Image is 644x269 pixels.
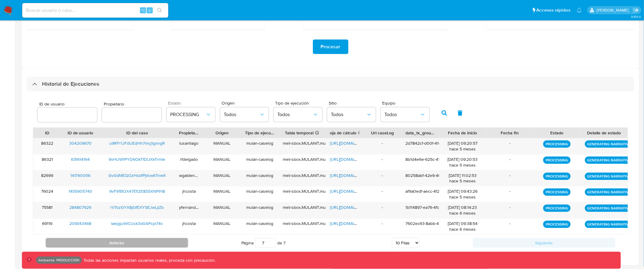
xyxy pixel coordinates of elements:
span: ⌥ [141,7,145,13]
a: Notificaciones [577,8,582,13]
a: Salir [633,7,639,13]
span: Accesos rápidos [537,7,571,13]
p: Ambiente: PRODUCCIÓN [38,259,79,261]
p: diego.assum@mercadolibre.com [597,7,631,13]
span: 3.155.0 [631,14,641,19]
button: search-icon [153,6,166,15]
span: s [149,7,151,13]
p: Todas las acciones impactan usuarios reales, proceda con precaución. [82,257,216,263]
input: Buscar usuario o caso... [22,6,168,14]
